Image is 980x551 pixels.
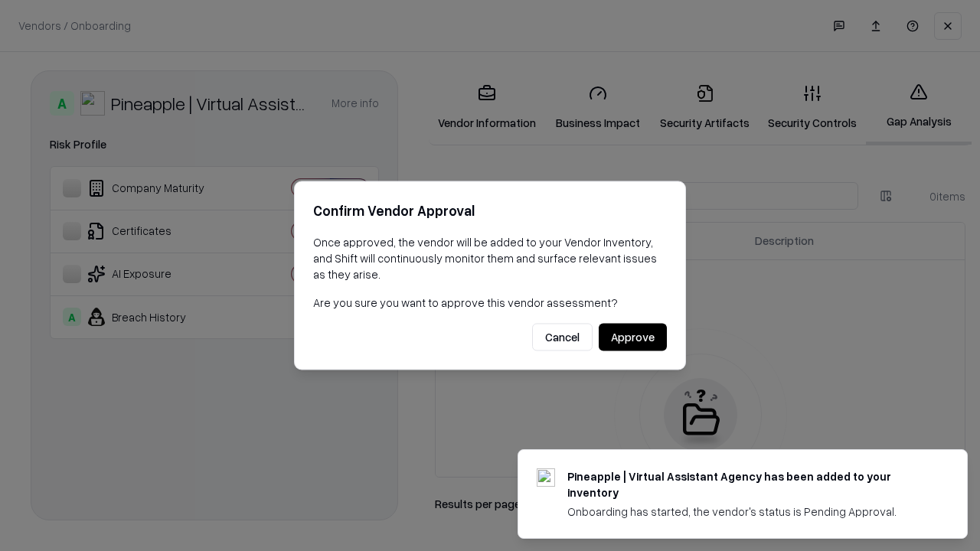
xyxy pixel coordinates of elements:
[313,200,667,222] h2: Confirm Vendor Approval
[567,468,930,500] div: Pineapple | Virtual Assistant Agency has been added to your inventory
[313,234,667,282] p: Once approved, the vendor will be added to your Vendor Inventory, and Shift will continuously mon...
[532,324,593,351] button: Cancel
[599,324,667,351] button: Approve
[567,504,930,520] div: Onboarding has started, the vendor's status is Pending Approval.
[313,295,667,311] p: Are you sure you want to approve this vendor assessment?
[537,468,555,487] img: trypineapple.com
